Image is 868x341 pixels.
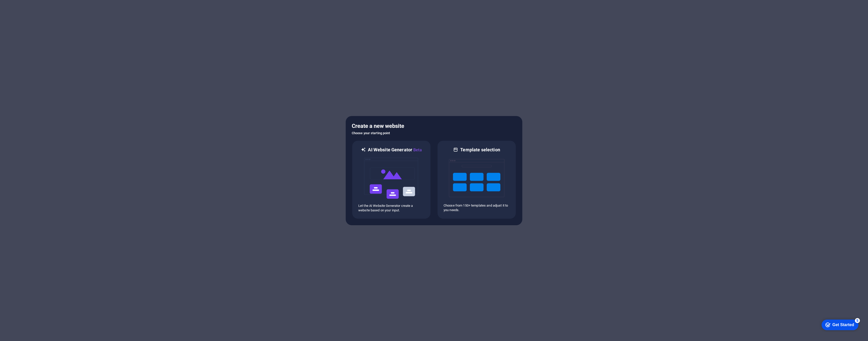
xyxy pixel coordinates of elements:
[368,147,422,153] h6: AI Website Generator
[352,140,431,219] div: AI Website GeneratorBetaaiLet the AI Website Generator create a website based on your input.
[412,148,422,152] span: Beta
[444,203,510,212] p: Choose from 150+ templates and adjust it to you needs.
[14,6,35,10] div: Get Started
[352,122,516,130] h5: Create a new website
[352,130,516,136] h6: Choose your starting point
[358,204,424,213] p: Let the AI Website Generator create a website based on your input.
[36,1,41,6] div: 5
[437,140,516,219] div: Template selectionChoose from 150+ templates and adjust it to you needs.
[364,153,419,204] img: ai
[3,3,40,13] div: Get Started 5 items remaining, 0% complete
[460,147,500,153] h6: Template selection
